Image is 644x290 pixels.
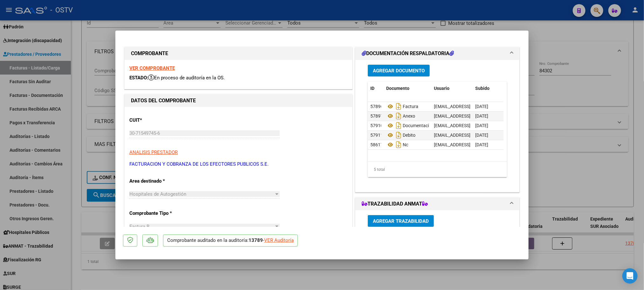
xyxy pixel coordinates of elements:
span: [DATE] [475,133,488,138]
strong: COMPROBANTE [131,50,168,56]
h1: TRAZABILIDAD ANMAT [362,200,428,208]
span: [EMAIL_ADDRESS][DOMAIN_NAME] - Control y Gestion Hospitales Públicos (OSTV) [434,123,597,128]
i: Descargar documento [394,101,403,112]
span: [DATE] [475,123,488,128]
span: 58617 [370,142,383,147]
span: Nc [386,142,408,147]
a: VER COMPROBANTE [129,65,175,71]
span: ID [370,86,374,91]
div: VER Auditoría [264,237,294,244]
datatable-header-cell: Subido [473,82,504,95]
p: Area destinado * [129,178,195,185]
span: Documentacion [386,123,434,128]
mat-expansion-panel-header: DOCUMENTACIÓN RESPALDATORIA [355,47,519,60]
i: Descargar documento [394,140,403,150]
span: 57910 [370,123,383,128]
i: Descargar documento [394,120,403,131]
p: Comprobante auditado en la auditoría: - [163,235,298,247]
button: Agregar Documento [368,65,430,76]
span: Usuario [434,86,449,91]
mat-expansion-panel-header: TRAZABILIDAD ANMAT [355,198,519,210]
span: En proceso de auditoría en la OS. [148,75,225,81]
div: 5 total [368,162,507,178]
datatable-header-cell: ID [368,82,384,95]
span: Debito [386,133,415,138]
span: [DATE] [475,142,488,147]
span: Hospitales de Autogestión [129,191,186,197]
span: 57896 [370,104,383,109]
span: [EMAIL_ADDRESS][DOMAIN_NAME] - Control y Gestion Hospitales Públicos (OSTV) [434,133,597,138]
div: DOCUMENTACIÓN RESPALDATORIA [355,60,519,192]
span: Subido [475,86,490,91]
span: [EMAIL_ADDRESS][DOMAIN_NAME] - [GEOGRAPHIC_DATA] [434,113,551,119]
p: CUIT [129,117,195,124]
span: Documento [386,86,409,91]
span: 57897 [370,113,383,119]
span: [DATE] [475,104,488,109]
span: Anexo [386,113,415,119]
span: [DATE] [475,113,488,119]
i: Descargar documento [394,130,403,140]
span: Factura B [129,224,149,229]
p: Comprobante Tipo * [129,210,195,217]
p: FACTURACION Y COBRANZA DE LOS EFECTORES PUBLICOS S.E. [129,161,347,168]
h1: DOCUMENTACIÓN RESPALDATORIA [362,50,454,57]
span: [EMAIL_ADDRESS][DOMAIN_NAME] - [GEOGRAPHIC_DATA] [434,104,551,109]
i: Descargar documento [394,111,403,121]
button: Agregar Trazabilidad [368,215,434,227]
div: Open Intercom Messenger [622,268,638,284]
span: 57911 [370,133,383,138]
strong: 13789 [249,237,263,243]
span: ANALISIS PRESTADOR [129,149,178,155]
datatable-header-cell: Documento [384,82,431,95]
span: ESTADO: [129,75,148,81]
span: Factura [386,104,418,109]
span: Agregar Documento [373,68,425,74]
span: [EMAIL_ADDRESS][DOMAIN_NAME] - Control y Gestion Hospitales Públicos (OSTV) [434,142,597,147]
datatable-header-cell: Usuario [431,82,473,95]
strong: DATOS DEL COMPROBANTE [131,98,196,104]
span: Agregar Trazabilidad [373,218,429,224]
